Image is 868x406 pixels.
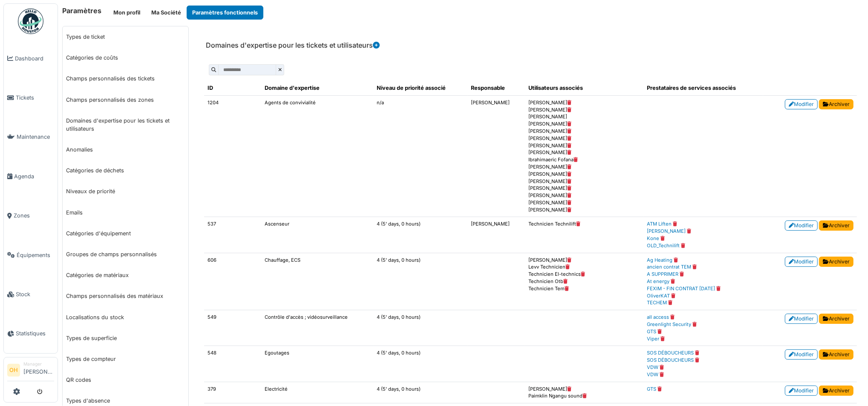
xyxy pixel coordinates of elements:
td: Electricité [261,382,373,403]
a: OLD_Technilift [647,243,680,249]
a: Agenda [4,157,58,196]
td: 4 (5' days, 0 hours) [373,346,468,382]
td: 549 [204,310,261,346]
a: Groupes de champs personnalisés [63,244,188,265]
th: Prestataires de services associés [644,80,763,96]
a: QR codes [63,369,188,390]
td: Chauffage, ECS [261,253,373,310]
a: Types de ticket [63,26,188,47]
div: [PERSON_NAME] [528,171,640,178]
div: [PERSON_NAME] [528,178,640,185]
div: [PERSON_NAME] [528,149,640,156]
div: Levv Technicien [528,263,640,271]
a: Modifier [785,386,818,396]
span: Tickets [16,94,54,102]
h6: Domaines d'expertise pour les tickets et utilisateurs [206,41,380,49]
div: [PERSON_NAME] [528,386,640,393]
li: [PERSON_NAME] [23,361,54,379]
a: Modifier [785,349,818,360]
a: GTS [647,386,657,392]
a: Modifier [785,314,818,324]
td: Ascenseur [261,217,373,253]
div: [PERSON_NAME] [528,106,640,114]
a: Paramètres fonctionnels [187,6,263,20]
div: [PERSON_NAME] [528,192,640,199]
div: Manager [23,361,54,367]
a: Anomalies [63,139,188,160]
a: Modifier [785,99,818,109]
span: Stock [16,290,54,298]
a: ATM Liften [647,221,672,227]
td: 379 [204,382,261,403]
a: FEXIM - FIN CONTRAT [DATE] [647,286,715,292]
span: Dashboard [15,54,54,63]
div: [PERSON_NAME] [528,206,640,214]
td: [PERSON_NAME] [467,217,525,253]
a: Maintenance [4,117,58,157]
a: Types de compteur [63,349,188,369]
th: Utilisateurs associés [525,80,644,96]
div: Technicien Tem [528,285,640,292]
span: Agenda [14,172,54,180]
a: Champs personnalisés des matériaux [63,286,188,306]
span: Zones [14,212,54,220]
a: Ag Heating [647,257,673,263]
div: [PERSON_NAME] [528,135,640,142]
div: [PERSON_NAME] [528,257,640,264]
th: Niveau de priorité associé [373,80,468,96]
span: Équipements [17,251,54,259]
td: 4 (5' days, 0 hours) [373,382,468,403]
a: Archiver [819,314,854,324]
a: [PERSON_NAME] [647,228,686,234]
div: Technicien El-technics [528,271,640,278]
span: Maintenance [17,133,54,141]
div: [PERSON_NAME] [528,199,640,206]
a: Domaines d'expertise pour les tickets et utilisateurs [63,110,188,139]
a: GTS [647,329,657,335]
td: 606 [204,253,261,310]
a: Modifier [785,220,818,231]
a: OliverKAT [647,293,670,299]
th: ID [204,80,261,96]
td: Contrôle d'accès ; vidéosurveillance [261,310,373,346]
div: Paimklin Ngangu sound [528,392,640,400]
a: Archiver [819,386,854,396]
a: TECHEM [647,300,667,306]
a: VDW [647,372,659,377]
a: Zones [4,196,58,235]
td: Egoutages [261,346,373,382]
div: [PERSON_NAME] [528,142,640,149]
td: 1204 [204,95,261,217]
a: OH Manager[PERSON_NAME] [7,361,54,381]
a: Modifier [785,257,818,267]
a: At energy [647,278,670,284]
td: 4 (5' days, 0 hours) [373,310,468,346]
a: SOS DÉBOUCHEURS [647,357,694,363]
td: 537 [204,217,261,253]
a: Catégories d'équipement [63,223,188,244]
div: Technicien Technilift [528,220,640,228]
a: Archiver [819,349,854,360]
a: all access [647,314,669,320]
a: Champs personnalisés des zones [63,89,188,110]
a: SOS DÉBOUCHEURS [647,350,694,356]
td: n/a [373,95,468,217]
a: Catégories de coûts [63,47,188,68]
td: 4 (5' days, 0 hours) [373,253,468,310]
span: Statistiques [16,329,54,337]
a: Kone [647,235,660,241]
div: Technicien Otb [528,278,640,285]
div: Ibrahimaeric Fofana [528,156,640,163]
div: [PERSON_NAME] [528,185,640,192]
a: Archiver [819,220,854,231]
a: Stock [4,274,58,314]
img: Badge_color-CXgf-gQk.svg [18,9,43,34]
a: Champs personnalisés des tickets [63,68,188,89]
a: Archiver [819,99,854,109]
button: Mon profil [108,6,146,20]
button: Ma Société [146,6,187,20]
a: Greenlight Security [647,321,692,327]
a: ancien contrat TEM [647,264,692,270]
a: A SUPPRIMER [647,271,679,277]
li: OH [7,364,20,377]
